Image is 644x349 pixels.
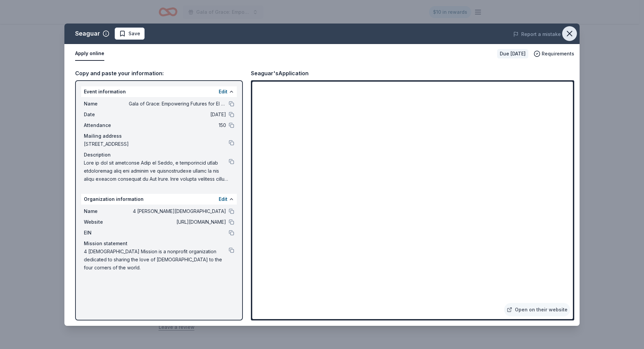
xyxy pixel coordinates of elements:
[84,229,129,237] span: EIN
[251,69,309,78] div: Seaguar's Application
[115,28,145,40] button: Save
[84,207,129,215] span: Name
[513,30,561,38] button: Report a mistake
[75,47,104,61] button: Apply online
[129,100,226,108] span: Gala of Grace: Empowering Futures for El Porvenir
[84,159,229,183] span: Lore ip dol sit ametconse Adip el Seddo, e temporincid utlab etdoloremag aliq eni adminim ve quis...
[219,88,227,96] button: Edit
[534,50,574,58] button: Requirements
[129,111,226,119] span: [DATE]
[81,194,237,205] div: Organization information
[504,303,570,316] a: Open on their website
[75,28,100,39] div: Seaguar
[542,50,574,58] span: Requirements
[129,218,226,226] span: [URL][DOMAIN_NAME]
[497,49,528,58] div: Due [DATE]
[219,195,227,203] button: Edit
[84,218,129,226] span: Website
[84,100,129,108] span: Name
[81,86,237,97] div: Event information
[129,121,226,129] span: 150
[84,239,234,248] div: Mission statement
[84,140,229,148] span: [STREET_ADDRESS]
[84,248,229,272] span: 4 [DEMOGRAPHIC_DATA] Mission is a nonprofit organization dedicated to sharing the love of [DEMOGR...
[84,111,129,119] span: Date
[84,151,234,159] div: Description
[84,132,234,140] div: Mailing address
[75,69,243,78] div: Copy and paste your information:
[128,30,140,38] span: Save
[84,121,129,129] span: Attendance
[129,207,226,215] span: 4 [PERSON_NAME][DEMOGRAPHIC_DATA]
